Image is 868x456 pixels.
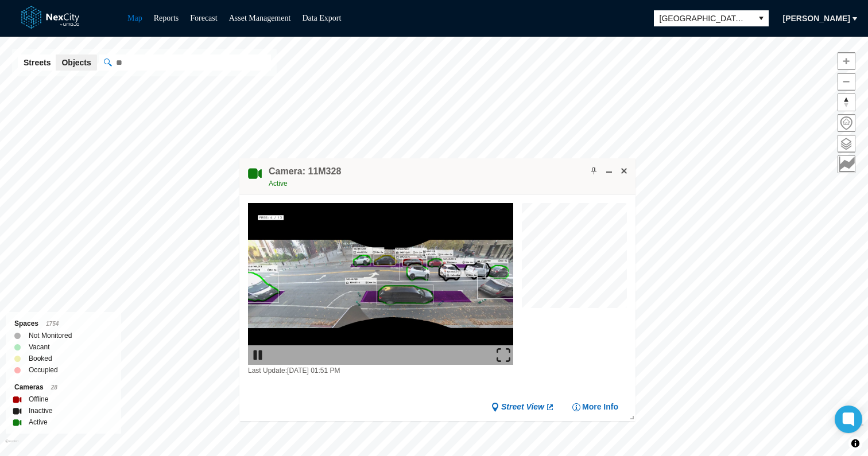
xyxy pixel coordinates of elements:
label: Booked [29,353,52,364]
button: Toggle attribution [848,436,862,450]
button: Home [838,114,855,132]
span: 28 [51,384,57,391]
label: Active [29,416,48,428]
div: Last Update: [DATE] 01:51 PM [248,365,513,376]
span: Active [269,180,288,188]
div: Cameras [14,381,113,393]
a: Reports [154,14,179,22]
img: play [251,348,265,362]
button: Reset bearing to north [838,93,855,111]
button: More Info [572,402,618,412]
span: [PERSON_NAME] [783,13,850,24]
img: expand [497,348,510,362]
button: select [754,10,769,26]
span: Streets [24,57,51,68]
span: [GEOGRAPHIC_DATA][PERSON_NAME] [660,13,748,24]
a: Mapbox homepage [5,439,18,453]
a: Forecast [190,14,217,22]
span: 1754 [46,321,59,327]
span: More Info [582,402,618,412]
a: Street View [491,402,555,412]
a: Data Export [302,14,341,22]
label: Vacant [29,341,49,353]
canvas: Map [522,203,633,314]
img: video [248,203,513,365]
span: Objects [61,57,91,68]
a: Asset Management [229,14,291,22]
button: Key metrics [838,155,855,173]
button: Layers management [838,135,855,153]
button: Zoom in [838,52,855,70]
span: Toggle attribution [852,437,859,450]
label: Inactive [29,405,52,416]
button: Zoom out [838,73,855,91]
button: Objects [56,54,96,71]
button: Streets [18,54,56,71]
span: Zoom out [838,73,855,90]
h4: Double-click to make header text selectable [269,165,341,178]
div: Double-click to make header text selectable [269,165,341,189]
a: Map [127,14,142,22]
span: Zoom in [838,53,855,69]
label: Offline [29,393,48,405]
button: [PERSON_NAME] [776,9,858,28]
label: Occupied [29,364,58,376]
span: Reset bearing to north [838,94,855,111]
label: Not Monitored [29,330,72,341]
span: Street View [501,402,544,412]
div: Spaces [14,318,113,330]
